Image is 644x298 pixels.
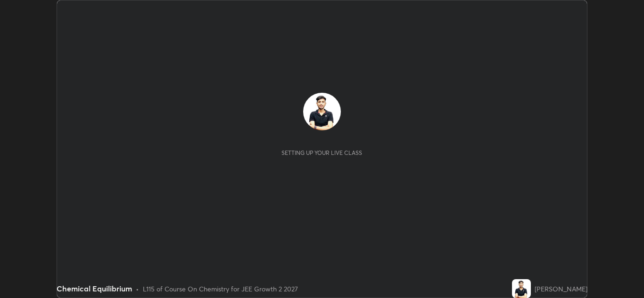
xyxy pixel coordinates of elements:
[535,284,587,294] div: [PERSON_NAME]
[143,284,298,294] div: L115 of Course On Chemistry for JEE Growth 2 2027
[512,279,531,298] img: 9b75b615fa134b8192f11aff96f13d3b.jpg
[57,283,132,294] div: Chemical Equilibrium
[303,93,341,130] img: 9b75b615fa134b8192f11aff96f13d3b.jpg
[136,284,139,294] div: •
[281,149,362,156] div: Setting up your live class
